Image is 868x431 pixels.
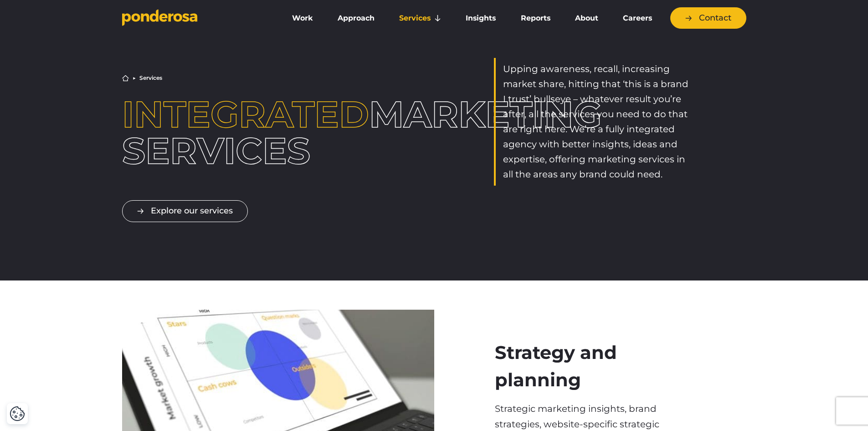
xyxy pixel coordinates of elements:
span: Integrated [122,92,369,136]
li: Services [139,75,162,81]
a: Insights [455,9,506,28]
img: Revisit consent button [10,406,25,421]
p: Upping awareness, recall, increasing market share, hitting that ‘this is a brand I trust’ bullsey... [503,62,693,182]
a: Contact [670,7,746,29]
a: Careers [612,9,663,28]
a: Approach [327,9,385,28]
a: About [565,9,609,28]
h2: Strategy and planning [495,339,685,394]
a: Go to homepage [122,9,268,27]
a: Services [389,9,452,28]
button: Cookie Settings [10,406,25,421]
a: Reports [510,9,561,28]
li: ▶︎ [133,75,136,81]
a: Explore our services [122,200,248,222]
a: Work [282,9,324,28]
a: Home [122,75,129,82]
h1: marketing services [122,96,374,169]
